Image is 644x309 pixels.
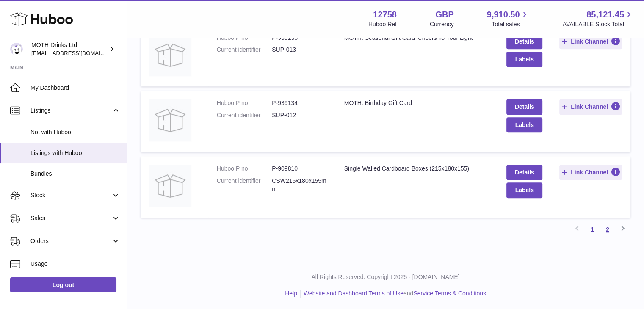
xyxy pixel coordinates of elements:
[217,111,272,119] dt: Current identifier
[559,165,622,180] button: Link Channel
[506,165,542,180] a: Details
[272,46,327,54] dd: SUP-013
[487,9,520,20] span: 9,910.50
[285,290,297,297] a: Help
[10,43,23,55] img: internalAdmin-12758@internal.huboo.com
[562,20,634,28] span: AVAILABLE Stock Total
[506,52,542,67] button: Labels
[272,165,327,173] dd: P-909810
[272,111,327,119] dd: SUP-012
[344,99,490,107] div: MOTH: Birthday Gift Card
[217,34,272,42] dt: Huboo P no
[30,107,111,115] span: Listings
[435,9,453,20] strong: GBP
[373,9,397,20] strong: 12758
[217,99,272,107] dt: Huboo P no
[585,222,600,237] a: 1
[586,9,624,20] span: 85,121.45
[30,128,120,136] span: Not with Huboo
[492,20,529,28] span: Total sales
[30,191,111,199] span: Stock
[272,99,327,107] dd: P-939134
[559,99,622,114] button: Link Channel
[304,290,404,297] a: Website and Dashboard Terms of Use
[487,9,530,28] a: 9,910.50 Total sales
[149,99,191,141] img: MOTH: Birthday Gift Card
[506,182,542,198] button: Labels
[31,41,108,57] div: MOTH Drinks Ltd
[413,290,486,297] a: Service Terms & Conditions
[344,165,490,173] div: Single Walled Cardboard Boxes (215x180x155)
[506,117,542,132] button: Labels
[30,214,111,222] span: Sales
[30,260,120,268] span: Usage
[506,34,542,49] a: Details
[272,34,327,42] dd: P-939135
[368,20,397,28] div: Huboo Ref
[31,50,124,56] span: [EMAIL_ADDRESS][DOMAIN_NAME]
[344,34,490,42] div: MOTH: Seasonal Gift Card 'Cheers To Your Light'
[10,277,116,292] a: Log out
[559,34,622,49] button: Link Channel
[217,46,272,54] dt: Current identifier
[571,103,608,110] span: Link Channel
[217,165,272,173] dt: Huboo P no
[301,290,486,298] li: and
[149,165,191,207] img: Single Walled Cardboard Boxes (215x180x155)
[571,168,608,176] span: Link Channel
[30,84,120,92] span: My Dashboard
[272,177,327,193] dd: CSW215x180x155mm
[600,222,615,237] a: 2
[134,273,637,281] p: All Rights Reserved. Copyright 2025 - [DOMAIN_NAME]
[430,20,454,28] div: Currency
[30,237,111,245] span: Orders
[30,170,120,178] span: Bundles
[30,149,120,157] span: Listings with Huboo
[562,9,634,28] a: 85,121.45 AVAILABLE Stock Total
[506,99,542,114] a: Details
[149,34,191,76] img: MOTH: Seasonal Gift Card 'Cheers To Your Light'
[571,38,608,45] span: Link Channel
[217,177,272,193] dt: Current identifier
